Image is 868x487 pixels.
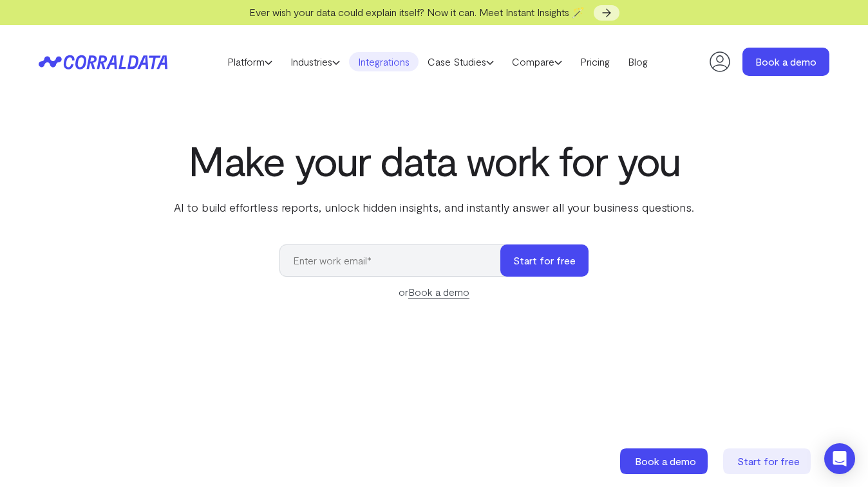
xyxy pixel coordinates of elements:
button: Start for free [500,244,589,277]
div: or [279,284,589,300]
span: Book a demo [635,455,696,467]
a: Blog [619,52,657,71]
p: AI to build effortless reports, unlock hidden insights, and instantly answer all your business qu... [171,199,697,216]
a: Case Studies [419,52,503,71]
a: Book a demo [620,448,710,474]
a: Integrations [349,52,419,71]
input: Enter work email* [279,244,513,277]
span: Start for free [737,455,800,467]
a: Platform [218,52,281,71]
a: Book a demo [742,48,829,76]
a: Book a demo [408,286,469,299]
a: Start for free [723,448,813,474]
a: Pricing [571,52,619,71]
div: Open Intercom Messenger [824,443,855,474]
a: Industries [281,52,349,71]
h1: Make your data work for you [171,137,697,183]
span: Ever wish your data could explain itself? Now it can. Meet Instant Insights 🪄 [249,6,585,18]
a: Compare [503,52,571,71]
